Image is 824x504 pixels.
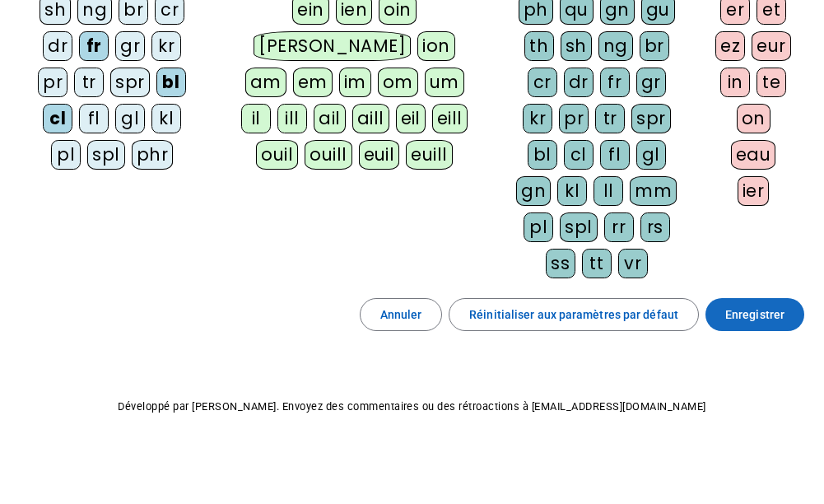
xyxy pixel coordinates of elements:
div: in [720,68,750,97]
div: spl [560,212,598,242]
div: ss [546,249,575,278]
div: ill [277,104,307,133]
div: pl [524,212,553,242]
div: euil [359,140,400,170]
span: Enregistrer [725,305,784,324]
div: phr [132,140,174,170]
div: am [245,68,286,97]
div: eau [731,140,776,170]
div: euill [406,140,452,170]
div: kl [151,104,181,133]
div: eil [396,104,426,133]
div: [PERSON_NAME] [254,31,411,61]
div: gl [115,104,145,133]
div: kr [151,31,181,61]
button: Annuler [360,298,443,331]
div: ll [594,176,623,206]
div: ouill [305,140,351,170]
div: rs [640,212,670,242]
div: tt [582,249,612,278]
div: kl [557,176,587,206]
div: fr [79,31,109,61]
div: cl [43,104,72,133]
div: sh [561,31,592,61]
button: Enregistrer [705,298,804,331]
div: te [756,68,786,97]
div: spl [87,140,125,170]
div: gn [516,176,551,206]
div: eill [432,104,468,133]
div: gr [636,68,666,97]
div: fl [79,104,109,133]
div: ez [715,31,745,61]
div: dr [43,31,72,61]
div: eur [752,31,791,61]
div: mm [630,176,677,206]
div: aill [352,104,389,133]
div: ng [598,31,633,61]
div: im [339,68,371,97]
div: em [293,68,333,97]
div: spr [110,68,150,97]
div: fl [600,140,630,170]
div: gr [115,31,145,61]
div: pr [38,68,68,97]
span: Réinitialiser aux paramètres par défaut [469,305,678,324]
div: th [524,31,554,61]
div: br [640,31,669,61]
div: om [378,68,418,97]
div: ion [417,31,455,61]
div: tr [595,104,625,133]
div: pl [51,140,81,170]
div: bl [156,68,186,97]
div: on [737,104,770,133]
div: dr [564,68,594,97]
div: cr [528,68,557,97]
div: um [425,68,464,97]
div: spr [631,104,671,133]
div: kr [523,104,552,133]
div: ail [314,104,346,133]
div: ier [738,176,770,206]
div: tr [74,68,104,97]
div: cl [564,140,594,170]
div: pr [559,104,589,133]
div: rr [604,212,634,242]
div: vr [618,249,648,278]
div: ouil [256,140,298,170]
div: fr [600,68,630,97]
span: Annuler [380,305,422,324]
div: il [241,104,271,133]
p: Développé par [PERSON_NAME]. Envoyez des commentaires ou des rétroactions à [EMAIL_ADDRESS][DOMAI... [13,397,811,417]
div: gl [636,140,666,170]
div: bl [528,140,557,170]
button: Réinitialiser aux paramètres par défaut [449,298,699,331]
